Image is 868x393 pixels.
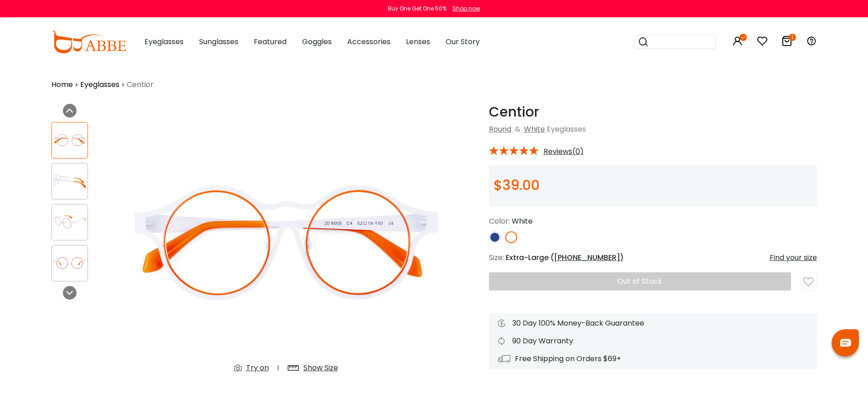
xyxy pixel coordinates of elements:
[803,277,813,287] img: like
[489,252,504,263] span: Size:
[547,124,586,134] span: Eyeglasses
[513,124,522,134] span: &
[498,318,808,329] div: 30 Day 100% Money-Back Guarantee
[493,175,539,195] span: $39.00
[448,5,480,12] a: Shop now
[498,336,808,347] div: 90 Day Warranty
[52,172,87,190] img: Centior White Metal Eyeglasses , NosePads Frames from ABBE Glasses
[52,213,87,231] img: Centior White Metal Eyeglasses , NosePads Frames from ABBE Glasses
[789,34,796,41] i: 1
[144,36,184,47] span: Eyeglasses
[80,79,119,90] a: Eyeglasses
[770,252,817,263] div: Find your size
[524,124,545,134] a: White
[52,254,87,272] img: Centior White Metal Eyeglasses , NosePads Frames from ABBE Glasses
[544,148,584,156] span: Reviews(0)
[303,362,338,373] div: Show Size
[51,31,126,53] img: abbeglasses.com
[506,252,624,263] span: Extra-Large ( )
[347,36,390,47] span: Accessories
[406,36,430,47] span: Lenses
[512,216,533,226] span: White
[840,339,851,347] img: chat
[51,79,73,90] a: Home
[554,252,620,263] span: [PHONE_NUMBER]
[489,124,511,134] a: Round
[781,37,792,48] a: 1
[489,272,791,291] button: Out of Stock
[120,104,452,381] img: Centior White Metal Eyeglasses , NosePads Frames from ABBE Glasses
[498,353,808,364] div: Free Shipping on Orders $69+
[127,79,154,90] span: Centior
[446,36,480,47] span: Our Story
[452,5,480,13] div: Shop now
[388,5,447,13] div: Buy One Get One 50%
[52,131,87,149] img: Centior White Metal Eyeglasses , NosePads Frames from ABBE Glasses
[302,36,332,47] span: Goggles
[489,104,817,120] h1: Centior
[489,216,510,226] span: Color:
[246,362,269,373] div: Try on
[199,36,238,47] span: Sunglasses
[254,36,287,47] span: Featured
